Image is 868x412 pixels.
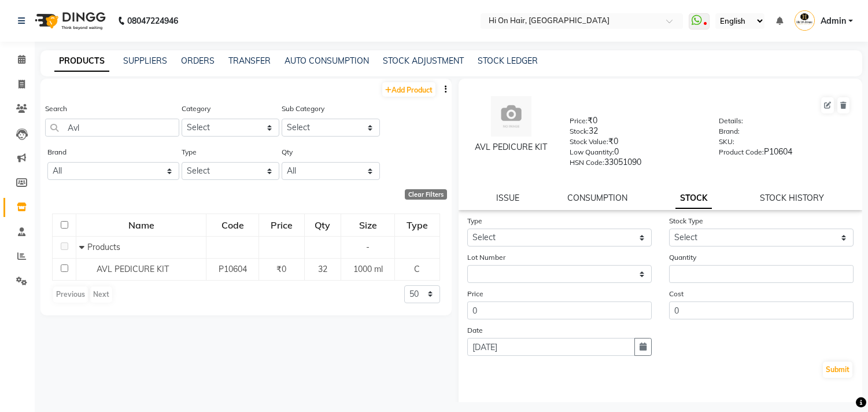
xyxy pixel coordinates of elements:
label: Date [467,325,483,336]
span: - [366,242,370,252]
label: Lot Number [467,252,505,263]
div: Name [77,215,205,236]
label: Quantity [669,252,696,263]
div: Qty [305,215,340,236]
img: Admin [795,10,815,31]
div: ₹0 [570,115,701,131]
div: AVL PEDICURE KIT [470,141,552,153]
label: Brand: [719,126,740,137]
label: Category [182,104,210,114]
a: ISSUE [496,193,519,203]
span: ₹0 [276,264,286,274]
b: 08047224946 [127,5,178,37]
a: Add Product [382,82,435,97]
label: Qty [282,147,293,157]
div: ₹0 [570,135,701,152]
span: P10604 [219,264,247,274]
label: Type [182,147,197,157]
div: Code [207,215,258,236]
div: 0 [570,146,701,162]
img: logo [29,5,109,37]
span: 1000 ml [353,264,383,274]
div: Clear Filters [405,189,447,200]
label: Details: [719,116,743,126]
div: 32 [570,125,701,141]
div: Size [342,215,394,236]
a: PRODUCTS [54,51,109,72]
label: Sub Category [282,104,324,114]
div: P10604 [719,146,851,162]
label: Product Code: [719,147,764,157]
label: HSN Code: [570,157,604,168]
a: CONSUMPTION [567,193,627,203]
label: Cost [669,289,684,299]
label: Low Quantity: [570,147,614,157]
div: Price [260,215,303,236]
label: Stock Type [669,216,703,226]
a: STOCK LEDGER [478,56,538,66]
label: Price [467,289,483,299]
span: Collapse Row [79,242,87,252]
label: SKU: [719,137,734,147]
span: 32 [318,264,327,274]
span: Products [87,242,120,252]
img: avatar [491,96,531,137]
a: AUTO CONSUMPTION [285,56,369,66]
label: Search [45,104,67,114]
span: AVL PEDICURE KIT [97,264,169,274]
span: Admin [821,15,846,27]
button: Submit [823,362,852,378]
a: STOCK [675,188,712,209]
input: Search by product name or code [45,119,179,137]
a: STOCK ADJUSTMENT [383,56,464,66]
span: C [414,264,420,274]
label: Stock: [570,126,589,137]
label: Brand [47,147,67,157]
a: STOCK HISTORY [760,193,824,203]
label: Stock Value: [570,137,608,147]
a: TRANSFER [228,56,271,66]
label: Type [467,216,482,226]
a: ORDERS [181,56,215,66]
div: 33051090 [570,156,701,172]
label: Price: [570,116,588,126]
a: SUPPLIERS [123,56,167,66]
div: Type [396,215,438,236]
